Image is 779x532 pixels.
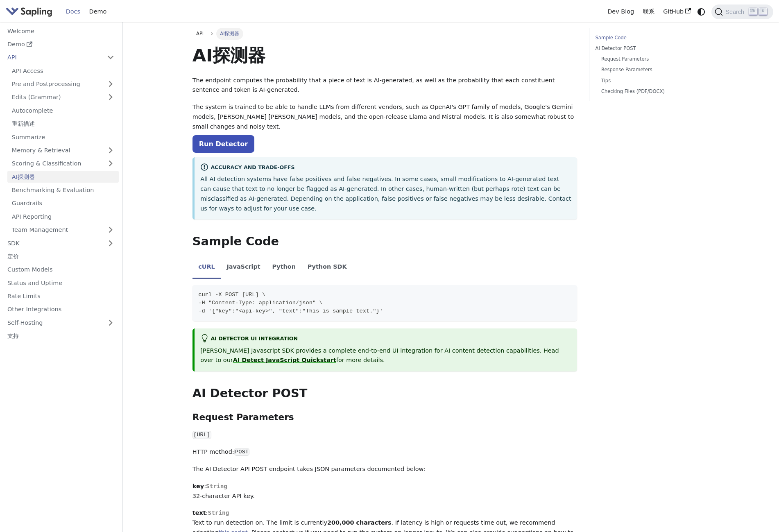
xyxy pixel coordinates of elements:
[234,448,250,456] code: POST
[7,211,119,222] a: API Reporting
[192,464,577,474] p: The AI Detector API POST endpoint takes JSON parameters documented below:
[192,76,577,95] p: The endpoint computes the probability that a piece of text is AI-generated, as well as the probab...
[6,6,55,18] a: Sapling.ai
[711,5,773,19] button: Search (Ctrl+K)
[102,237,119,249] button: Expand sidebar category 'SDK'
[192,509,206,516] strong: text
[192,448,234,455] font: HTTP method:
[233,357,336,363] a: AI Detect JavaScript Quickstart
[601,66,704,74] a: Response Parameters
[7,158,119,170] a: Scoring & Classification
[3,38,119,50] a: Demo
[3,52,102,63] a: API
[85,5,111,18] a: Demo
[7,65,119,77] a: API Access
[3,330,119,342] a: 支持
[61,5,85,18] a: Docs
[211,336,298,342] font: AI Detector UI integration
[3,317,119,328] a: Self-Hosting
[192,102,577,131] p: The system is trained to be able to handle LLMs from different vendors, such as OpenAI's GPT fami...
[192,483,204,489] strong: key
[639,5,659,18] a: 联系
[102,52,119,63] button: Collapse sidebar category 'API'
[208,509,229,516] span: String
[663,8,684,15] font: GitHub
[7,41,25,48] font: Demo
[301,256,353,279] li: Python SDK
[3,303,119,315] a: Other Integrations
[216,28,243,39] span: AI探测器
[3,251,119,263] a: 定价
[7,197,119,209] a: Guardrails
[601,55,704,63] a: Request Parameters
[3,237,102,249] a: SDK
[659,5,695,18] a: GitHub
[327,519,392,526] strong: 200,000 characters
[192,482,577,501] p: : 32-character API key.
[603,5,638,18] a: Dev Blog
[198,292,265,298] span: curl -X POST [URL] \
[266,256,301,279] li: Python
[7,104,119,116] a: Autocomplete
[723,9,749,15] span: Search
[211,165,294,171] font: Accuracy and Trade-offs
[7,131,119,143] a: Summarize
[192,386,577,401] h2: AI Detector POST
[7,91,119,103] a: Edits (Grammar)
[7,171,119,183] a: AI探测器
[596,45,707,52] a: AI Detector POST
[7,78,119,90] a: Pre and Postprocessing
[695,6,707,18] button: Switch between dark and light mode (currently system mode)
[6,6,52,18] img: Sapling.ai
[3,290,119,302] a: Rate Limits
[192,44,577,66] h1: AI探测器
[198,308,383,314] span: -d '{"key":"<api-key>", "text":"This is sample text."}'
[206,483,227,489] span: String
[7,224,119,236] a: Team Management
[192,256,221,279] li: cURL
[759,8,767,15] kbd: K
[198,300,322,306] span: -H "Content-Type: application/json" \
[192,28,208,39] a: API
[192,412,577,423] h3: Request Parameters
[596,34,707,42] a: Sample Code
[3,264,119,276] a: Custom Models
[192,28,577,39] nav: Breadcrumbs
[192,234,577,249] h2: Sample Code
[7,118,119,130] a: 重新描述
[200,174,571,213] p: All AI detection systems have false positives and false negatives. In some cases, small modificat...
[3,25,119,37] a: Welcome
[601,88,704,95] a: Checking Files (PDF/DOCX)
[196,31,204,36] span: API
[7,145,119,156] a: Memory & Retrieval
[200,346,571,366] p: [PERSON_NAME] Javascript SDK provides a complete end-to-end UI integration for AI content detecti...
[221,256,266,279] li: JavaScript
[601,77,704,85] a: Tips
[7,184,119,196] a: Benchmarking & Evaluation
[3,277,119,289] a: Status and Uptime
[192,431,211,439] code: [URL]
[192,135,254,153] a: Run Detector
